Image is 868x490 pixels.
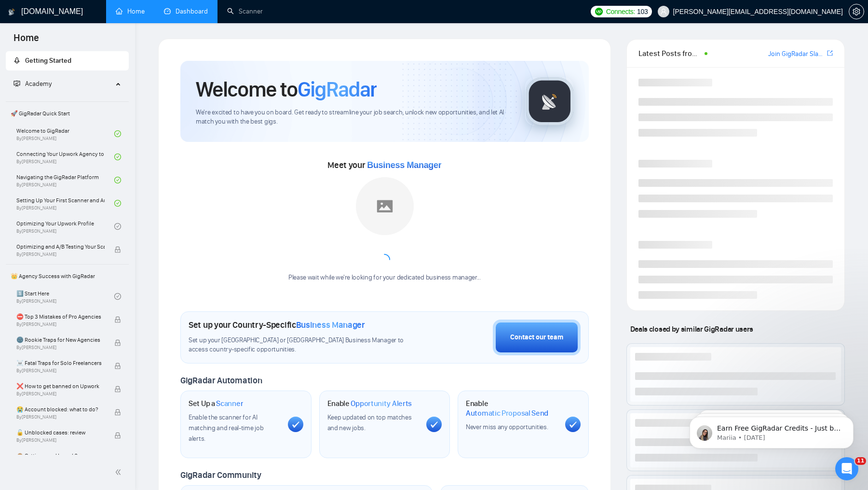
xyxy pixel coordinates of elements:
[114,130,121,137] span: check-circle
[637,6,648,17] span: 103
[114,200,121,207] span: check-circle
[114,293,121,300] span: check-circle
[327,160,441,170] span: Meet your
[849,4,864,19] button: setting
[466,399,557,418] h1: Enable
[16,216,114,237] a: Optimizing Your Upwork ProfileBy[PERSON_NAME]
[378,253,391,266] span: loading
[367,160,441,170] span: Business Manager
[16,345,105,350] span: By [PERSON_NAME]
[164,7,208,15] a: dashboardDashboard
[114,154,121,160] span: check-circle
[7,266,128,286] span: 👑 Agency Success with GigRadar
[14,80,52,88] span: Academy
[8,4,15,20] img: logo
[768,49,825,59] a: Join GigRadar Slack Community
[16,312,105,322] span: ⛔ Top 3 Mistakes of Pro Agencies
[114,432,121,439] span: lock
[16,451,105,461] span: 🙈 Getting over Upwork?
[180,375,262,386] span: GigRadar Automation
[189,336,424,354] span: Set up your [GEOGRAPHIC_DATA] or [GEOGRAPHIC_DATA] Business Manager to access country-specific op...
[114,246,121,253] span: lock
[16,193,114,214] a: Setting Up Your First Scanner and Auto-BidderBy[PERSON_NAME]
[16,428,105,437] span: 🔓 Unblocked cases: review
[196,108,510,126] span: We're excited to have you on board. Get ready to streamline your job search, unlock new opportuni...
[114,316,121,323] span: lock
[626,321,757,337] span: Deals closed by similar GigRadar users
[6,31,47,51] span: Home
[115,467,124,477] span: double-left
[16,368,105,374] span: By [PERSON_NAME]
[351,399,412,408] span: Opportunity Alerts
[14,80,20,87] span: fund-projection-screen
[466,408,548,418] span: Automatic Proposal Send
[493,320,581,355] button: Contact our team
[16,405,105,414] span: 😭 Account blocked: what to do?
[827,49,833,57] span: export
[114,339,121,346] span: lock
[7,104,128,123] span: 🚀 GigRadar Quick Start
[16,414,105,420] span: By [PERSON_NAME]
[356,177,414,235] img: placeholder.png
[189,399,243,408] h1: Set Up a
[25,80,52,88] span: Academy
[660,8,667,15] span: user
[16,381,105,391] span: ❌ How to get banned on Upwork
[116,7,145,15] a: homeHome
[16,286,114,307] a: 1️⃣ Start HereBy[PERSON_NAME]
[466,423,548,431] span: Never miss any opportunities.
[675,396,868,464] iframe: Intercom notifications message
[16,437,105,443] span: By [PERSON_NAME]
[114,386,121,392] span: lock
[827,49,833,58] a: export
[189,413,263,443] span: Enable the scanner for AI matching and real-time job alerts.
[114,409,121,416] span: lock
[526,77,574,126] img: gigradar-logo.png
[835,457,858,480] iframe: Intercom live chat
[180,470,261,480] span: GigRadar Community
[14,57,20,64] span: rocket
[855,457,866,465] span: 11
[16,335,105,345] span: 🌚 Rookie Traps for New Agencies
[189,320,365,330] h1: Set up your Country-Specific
[114,363,121,369] span: lock
[16,123,114,144] a: Welcome to GigRadarBy[PERSON_NAME]
[6,51,129,70] li: Getting Started
[114,223,121,230] span: check-circle
[16,358,105,368] span: ☠️ Fatal Traps for Solo Freelancers
[25,56,71,65] span: Getting Started
[296,320,365,330] span: Business Manager
[849,8,864,15] a: setting
[638,47,702,59] span: Latest Posts from the GigRadar Community
[227,7,263,15] a: searchScanner
[327,399,412,408] h1: Enable
[510,332,563,343] div: Contact our team
[327,413,412,432] span: Keep updated on top matches and new jobs.
[595,8,603,15] img: upwork-logo.png
[16,146,114,168] a: Connecting Your Upwork Agency to GigRadarBy[PERSON_NAME]
[16,391,105,397] span: By [PERSON_NAME]
[16,252,105,257] span: By [PERSON_NAME]
[216,399,243,408] span: Scanner
[16,322,105,327] span: By [PERSON_NAME]
[114,177,121,183] span: check-circle
[196,76,377,102] h1: Welcome to
[16,169,114,191] a: Navigating the GigRadar PlatformBy[PERSON_NAME]
[16,242,105,252] span: Optimizing and A/B Testing Your Scanner for Better Results
[298,76,377,102] span: GigRadar
[283,273,487,282] div: Please wait while we're looking for your dedicated business manager...
[606,6,635,17] span: Connects:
